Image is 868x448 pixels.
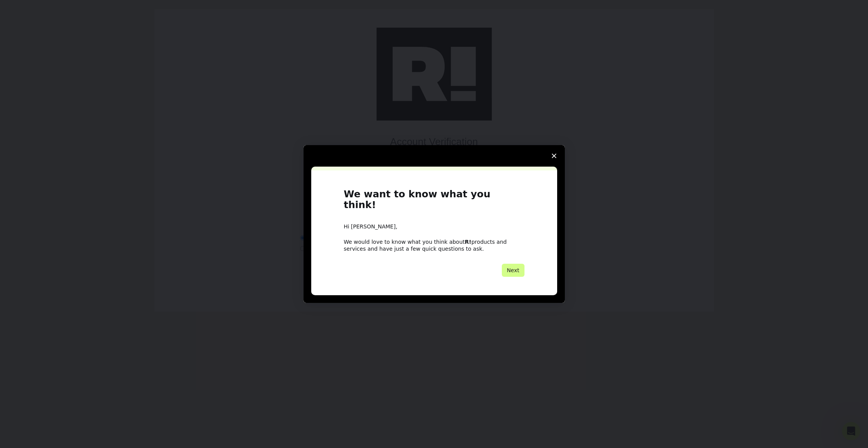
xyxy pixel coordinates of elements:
[344,223,524,231] div: Hi [PERSON_NAME],
[465,239,471,245] b: R!
[344,189,524,215] h1: We want to know what you think!
[344,238,524,252] div: We would love to know what you think about products and services and have just a few quick questi...
[502,264,524,277] button: Next
[543,145,565,167] span: Close survey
